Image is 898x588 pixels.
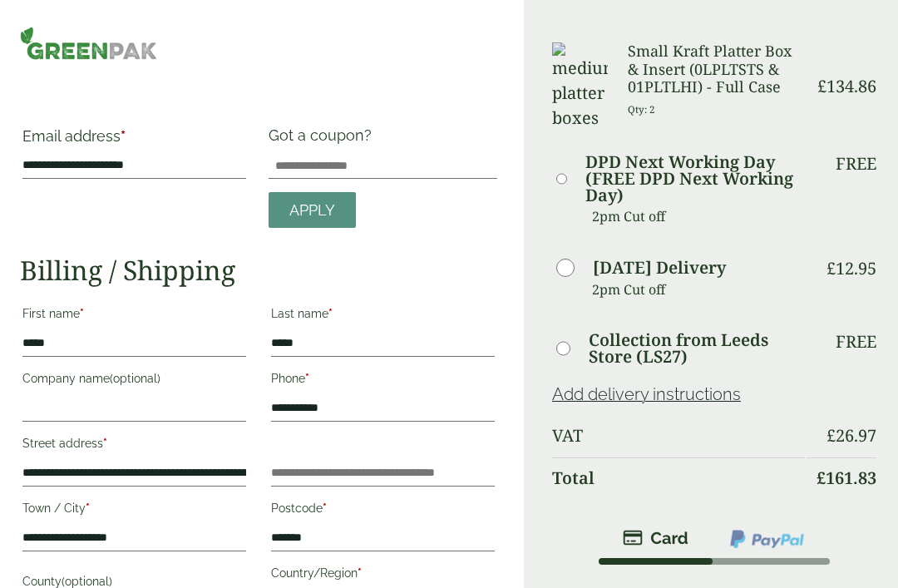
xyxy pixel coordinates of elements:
[826,424,876,447] bdi: 26.97
[836,154,876,174] p: Free
[817,467,826,489] span: £
[826,424,836,447] span: £
[628,103,655,116] small: Qty: 2
[22,302,246,330] label: First name
[552,384,741,404] a: Add delivery instructions
[817,467,876,489] bdi: 161.83
[826,257,836,279] span: £
[817,75,826,97] span: £
[592,204,805,229] p: 2pm Cut off
[585,154,805,204] label: DPD Next Working Day (FREE DPD Next Working Day)
[289,201,335,220] span: Apply
[271,367,495,395] label: Phone
[121,127,126,145] abbr: required
[62,575,112,588] span: (optional)
[20,254,497,286] h2: Billing / Shipping
[328,307,333,320] abbr: required
[623,528,688,548] img: stripe.png
[592,277,805,302] p: 2pm Cut off
[103,437,107,450] abbr: required
[110,372,160,385] span: (optional)
[593,259,726,276] label: [DATE] Delivery
[80,307,84,320] abbr: required
[20,27,157,60] img: GreenPak Supplies
[358,566,362,580] abbr: required
[817,75,876,97] bdi: 134.86
[826,257,876,279] bdi: 12.95
[589,332,805,365] label: Collection from Leeds Store (LS27)
[22,432,246,460] label: Street address
[22,497,246,525] label: Town / City
[836,332,876,352] p: Free
[305,372,309,385] abbr: required
[269,126,378,152] label: Got a coupon?
[22,367,246,395] label: Company name
[271,302,495,330] label: Last name
[552,42,608,131] img: medium platter boxes
[552,416,805,456] th: VAT
[728,528,806,550] img: ppcp-gateway.png
[22,129,246,152] label: Email address
[628,42,805,96] h3: Small Kraft Platter Box & Insert (0LPLTSTS & 01PLTLHI) - Full Case
[271,497,495,525] label: Postcode
[323,502,327,515] abbr: required
[269,192,356,228] a: Apply
[552,457,805,498] th: Total
[86,502,90,515] abbr: required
